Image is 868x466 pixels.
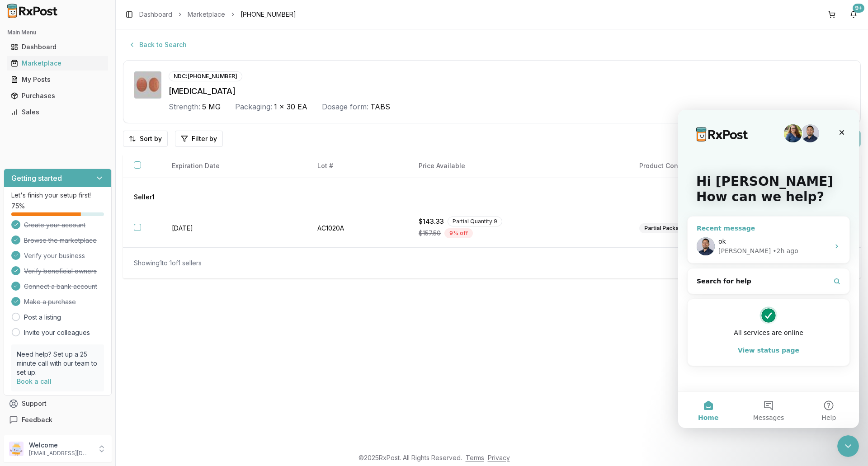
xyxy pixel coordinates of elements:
[7,71,108,88] a: My Posts
[11,59,104,68] div: Marketplace
[24,297,76,306] span: Make a purchase
[24,251,85,260] span: Verify your business
[11,42,104,52] div: Dashboard
[29,441,92,450] p: Welcome
[123,131,168,147] button: Sort by
[322,101,368,112] div: Dosage form:
[4,40,112,54] button: Dashboard
[7,39,108,55] a: Dashboard
[134,193,155,202] span: Seller 1
[628,154,793,178] th: Product Condition
[22,415,52,424] span: Feedback
[139,10,296,19] nav: breadcrumb
[169,85,849,98] div: [MEDICAL_DATA]
[11,75,104,84] div: My Posts
[4,412,112,428] button: Feedback
[419,217,618,226] div: $143.33
[11,191,104,200] p: Let's finish your setup first!
[4,89,112,103] button: Purchases
[169,71,242,81] div: NDC: [PHONE_NUMBER]
[175,131,223,147] button: Filter by
[419,229,441,238] span: $157.50
[134,71,161,99] img: Tradjenta 5 MG TABS
[853,4,864,13] div: 9+
[7,55,108,71] a: Marketplace
[678,110,859,428] iframe: Intercom live chat
[444,228,473,238] div: 9 % off
[307,209,408,248] td: AC1020A
[202,101,221,112] span: 5 MG
[274,101,307,112] span: 1 x 30 EA
[639,223,691,233] div: Partial Package
[24,236,97,245] span: Browse the marketplace
[24,267,97,276] span: Verify beneficial owners
[235,101,272,112] div: Packaging:
[123,37,192,53] button: Back to Search
[4,72,112,87] button: My Posts
[29,450,92,457] p: [EMAIL_ADDRESS][DOMAIN_NAME]
[408,154,628,178] th: Price Available
[169,101,200,112] div: Strength:
[11,173,62,184] h3: Getting started
[161,209,307,248] td: [DATE]
[4,56,112,71] button: Marketplace
[24,313,61,322] a: Post a listing
[241,10,296,19] span: [PHONE_NUMBER]
[161,154,307,178] th: Expiration Date
[307,154,408,178] th: Lot #
[11,202,25,211] span: 75 %
[4,4,61,18] img: RxPost Logo
[7,104,108,120] a: Sales
[188,10,225,19] a: Marketplace
[488,454,510,461] a: Privacy
[11,91,104,100] div: Purchases
[24,221,85,230] span: Create your account
[17,350,99,377] p: Need help? Set up a 25 minute call with our team to set up.
[134,259,202,268] div: Showing 1 to 1 of 1 sellers
[17,377,52,385] a: Book a call
[4,105,112,119] button: Sales
[192,134,217,143] span: Filter by
[466,454,484,461] a: Terms
[140,134,162,143] span: Sort by
[11,108,104,117] div: Sales
[9,442,24,456] img: User avatar
[370,101,390,112] span: TABS
[7,88,108,104] a: Purchases
[846,7,861,22] button: 9+
[139,10,172,19] a: Dashboard
[24,328,90,337] a: Invite your colleagues
[4,395,112,412] button: Support
[448,217,502,226] div: Partial Quantity: 9
[837,435,859,457] iframe: Intercom live chat
[24,282,97,291] span: Connect a bank account
[7,29,108,36] h2: Main Menu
